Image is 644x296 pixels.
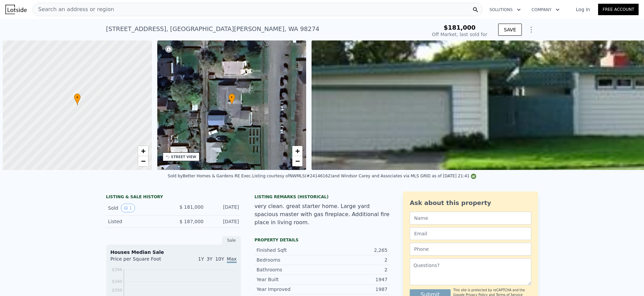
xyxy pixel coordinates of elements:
[106,24,319,34] div: [STREET_ADDRESS] , [GEOGRAPHIC_DATA][PERSON_NAME] , WA 98274
[138,156,148,166] a: Zoom out
[110,256,173,266] div: Price per Square Foot
[198,256,204,262] span: 1Y
[598,4,639,15] a: Free Account
[526,4,565,16] button: Company
[471,174,476,179] img: NWMLS Logo
[484,4,526,16] button: Solutions
[138,146,148,156] a: Zoom in
[141,157,145,165] span: −
[322,266,387,273] div: 2
[106,194,241,201] div: LISTING & SALE HISTORY
[322,286,387,293] div: 1987
[525,23,538,36] button: Show Options
[209,204,239,212] div: [DATE]
[222,236,241,245] div: Sale
[322,276,387,283] div: 1947
[168,174,252,178] div: Sold by Better Homes & Gardens RE Exec .
[112,267,122,272] tspan: $394
[295,147,300,155] span: +
[74,93,81,105] div: •
[215,256,224,262] span: 10Y
[229,93,235,105] div: •
[141,147,145,155] span: +
[254,194,390,200] div: Listing Remarks (Historical)
[207,256,212,262] span: 3Y
[410,212,531,225] input: Name
[444,24,476,31] span: $181,000
[5,5,27,14] img: Lotside
[121,204,135,212] button: View historical data
[112,279,122,284] tspan: $340
[568,6,598,13] a: Log In
[322,247,387,254] div: 2,265
[33,5,114,13] span: Search an address or region
[432,31,487,38] div: Off Market, last sold for
[257,266,322,273] div: Bathrooms
[110,249,237,256] div: Houses Median Sale
[257,276,322,283] div: Year Built
[229,94,235,100] span: •
[257,257,322,263] div: Bedrooms
[254,202,390,227] div: very clean. great starter home. Large yard spacious master with gas fireplace. Additional fire pl...
[410,243,531,256] input: Phone
[180,204,204,210] span: $ 181,000
[252,174,476,178] div: Listing courtesy of NWMLS (#24146162) and Windsor Carey and Associates via MLS GRID as of [DATE] ...
[322,257,387,263] div: 2
[180,219,204,224] span: $ 187,000
[171,154,196,159] div: STREET VIEW
[498,24,522,36] button: SAVE
[292,146,302,156] a: Zoom in
[112,288,122,293] tspan: $300
[292,156,302,166] a: Zoom out
[209,218,239,225] div: [DATE]
[254,237,390,243] div: Property details
[257,286,322,293] div: Year Improved
[257,247,322,254] div: Finished Sqft
[108,218,168,225] div: Listed
[108,204,168,212] div: Sold
[410,198,531,208] div: Ask about this property
[74,94,81,100] span: •
[295,157,300,165] span: −
[227,256,237,263] span: Max
[410,227,531,240] input: Email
